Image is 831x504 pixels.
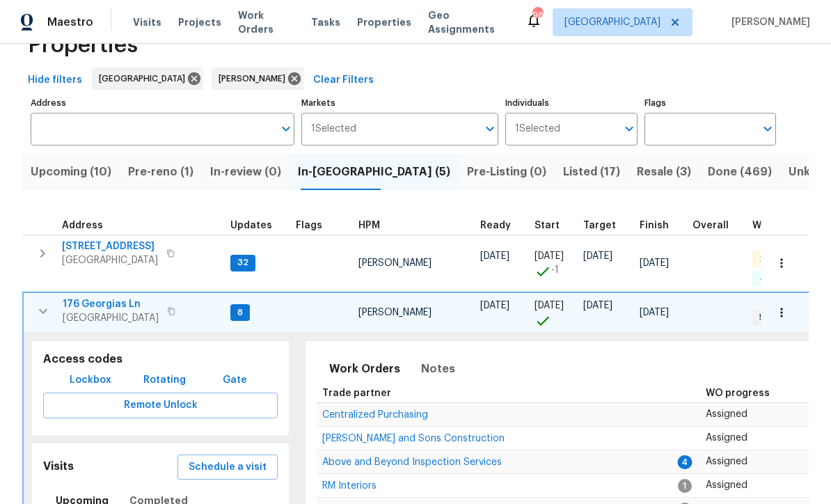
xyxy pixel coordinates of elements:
span: [DATE] [480,251,509,261]
span: Above and Beyond Inspection Services [322,457,502,467]
span: In-review (0) [210,162,281,182]
span: 1 Selected [311,123,356,135]
a: Above and Beyond Inspection Services [322,458,502,466]
label: Address [31,99,294,107]
span: WO Completion [752,221,829,230]
button: Hide filters [22,68,88,93]
button: Rotating [138,368,191,393]
span: Overall [692,221,729,230]
span: [GEOGRAPHIC_DATA] [564,15,660,29]
span: Projects [178,15,221,29]
span: Properties [357,15,411,29]
span: Remote Unlock [54,397,267,414]
span: HPM [358,221,380,230]
a: [PERSON_NAME] and Sons Construction [322,434,505,443]
button: Open [758,119,777,139]
span: Address [62,221,103,230]
span: Upcoming (10) [31,162,111,182]
span: [PERSON_NAME] [726,15,810,29]
span: [DATE] [583,301,612,310]
button: Open [619,119,639,139]
h5: Access codes [43,352,278,367]
span: Gate [218,372,251,389]
span: Geo Assignments [428,8,509,36]
span: -1 [551,263,559,277]
span: [GEOGRAPHIC_DATA] [63,311,159,325]
span: In-[GEOGRAPHIC_DATA] (5) [298,162,450,182]
span: WO progress [706,388,770,398]
td: Project started 1 days early [529,235,578,292]
span: Flags [296,221,322,230]
span: Pre-reno (1) [128,162,193,182]
div: Target renovation project end date [583,221,628,230]
span: [PERSON_NAME] and Sons Construction [322,434,505,443]
span: Rotating [143,372,186,389]
span: [GEOGRAPHIC_DATA] [99,72,191,86]
span: Trade partner [322,388,391,398]
span: Listed (17) [563,162,620,182]
div: Earliest renovation start date (first business day after COE or Checkout) [480,221,523,230]
span: [DATE] [480,301,509,310]
span: Tasks [311,17,340,27]
span: 1 [678,479,692,493]
span: Work Orders [329,359,400,379]
span: Maestro [47,15,93,29]
button: Schedule a visit [177,455,278,480]
div: [GEOGRAPHIC_DATA] [92,68,203,90]
span: [STREET_ADDRESS] [62,239,158,253]
span: Target [583,221,616,230]
span: [DATE] [640,258,669,268]
button: Clear Filters [308,68,379,93]
span: 4 Done [754,273,795,285]
label: Individuals [505,99,637,107]
div: Actual renovation start date [535,221,572,230]
a: RM Interiors [322,482,377,490]
span: 4 [677,455,692,469]
span: Visits [133,15,161,29]
span: Clear Filters [313,72,374,89]
span: Done (469) [708,162,772,182]
span: [DATE] [535,301,564,310]
h5: Visits [43,459,74,474]
span: [DATE] [535,251,564,261]
a: Centralized Purchasing [322,411,428,419]
span: RM Interiors [322,481,377,491]
button: Open [480,119,500,139]
span: Work Orders [238,8,294,36]
span: [DATE] [583,251,612,261]
label: Flags [644,99,776,107]
button: Lockbox [64,368,117,393]
span: Resale (3) [637,162,691,182]
div: Projected renovation finish date [640,221,681,230]
button: Open [276,119,296,139]
span: 8 [232,307,248,319]
span: Hide filters [28,72,82,89]
div: Days past target finish date [692,221,741,230]
span: 176 Georgias Ln [63,297,159,311]
span: [PERSON_NAME] [358,258,432,268]
button: Gate [212,368,257,393]
span: Lockbox [70,372,111,389]
span: Updates [230,221,272,230]
span: Ready [480,221,511,230]
button: Remote Unlock [43,393,278,418]
span: [PERSON_NAME] [219,72,291,86]
span: 5 WIP [754,312,786,324]
label: Markets [301,99,499,107]
span: Finish [640,221,669,230]
div: [PERSON_NAME] [212,68,303,90]
span: Properties [28,38,138,52]
span: 32 [232,257,254,269]
span: Notes [421,359,455,379]
span: [DATE] [640,308,669,317]
span: 1 Selected [515,123,560,135]
div: 98 [532,8,542,22]
span: Start [535,221,560,230]
span: Schedule a visit [189,459,267,476]
span: 2 QC [754,253,786,265]
span: Pre-Listing (0) [467,162,546,182]
span: [GEOGRAPHIC_DATA] [62,253,158,267]
span: [PERSON_NAME] [358,308,432,317]
span: Centralized Purchasing [322,410,428,420]
td: Project started on time [529,292,578,333]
